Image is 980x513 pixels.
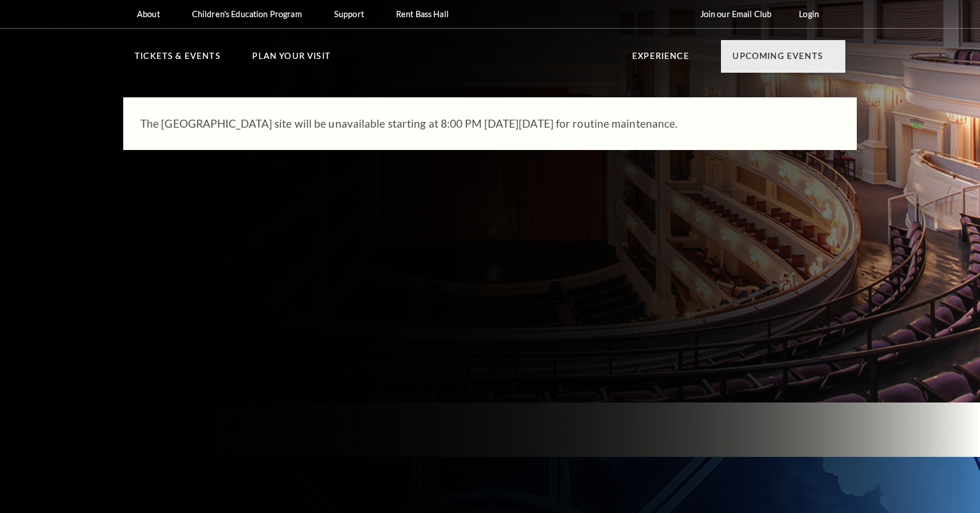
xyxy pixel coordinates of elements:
[252,49,331,70] p: Plan Your Visit
[396,9,449,19] p: Rent Bass Hall
[732,49,823,70] p: Upcoming Events
[334,9,364,19] p: Support
[140,115,805,133] p: The [GEOGRAPHIC_DATA] site will be unavailable starting at 8:00 PM [DATE][DATE] for routine maint...
[632,49,689,70] p: Experience
[192,9,302,19] p: Children's Education Program
[135,49,221,70] p: Tickets & Events
[137,9,160,19] p: About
